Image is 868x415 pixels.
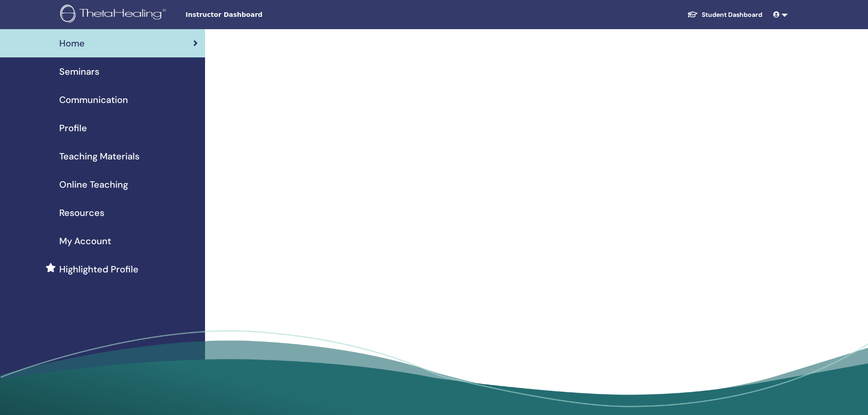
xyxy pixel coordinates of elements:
[59,262,139,276] span: Highlighted Profile
[185,10,322,20] span: Instructor Dashboard
[59,234,111,248] span: My Account
[59,65,99,78] span: Seminars
[687,10,698,18] img: graduation-cap-white.svg
[59,36,85,50] span: Home
[59,149,139,163] span: Teaching Materials
[59,93,128,107] span: Communication
[59,178,128,191] span: Online Teaching
[60,5,169,25] img: logo.png
[59,121,87,135] span: Profile
[680,6,770,23] a: Student Dashboard
[59,206,104,220] span: Resources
